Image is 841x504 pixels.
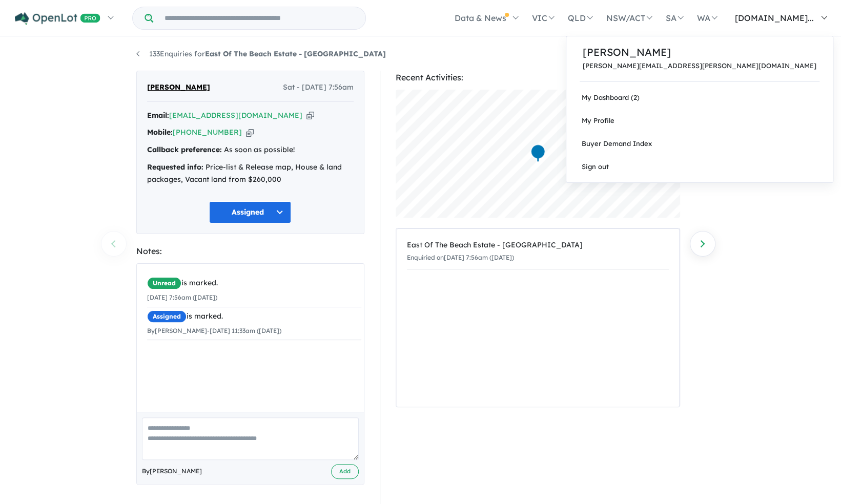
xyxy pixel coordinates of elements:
[566,132,833,155] a: Buyer Demand Index
[147,111,169,120] strong: Email:
[173,128,242,137] a: [PHONE_NUMBER]
[169,111,302,120] a: [EMAIL_ADDRESS][DOMAIN_NAME]
[147,81,210,94] span: [PERSON_NAME]
[566,86,833,109] a: My Dashboard (2)
[147,162,203,172] strong: Requested info:
[396,90,680,218] canvas: Map
[396,71,680,85] div: Recent Activities:
[147,327,281,334] small: By [PERSON_NAME] - [DATE] 11:33am ([DATE])
[136,49,386,58] a: 133Enquiries forEast Of The Beach Estate - [GEOGRAPHIC_DATA]
[142,466,202,476] span: By [PERSON_NAME]
[155,7,363,29] input: Try estate name, suburb, builder or developer
[147,310,187,323] span: Assigned
[283,81,354,94] span: Sat - [DATE] 7:56am
[209,201,291,223] button: Assigned
[583,62,816,70] a: [PERSON_NAME][EMAIL_ADDRESS][PERSON_NAME][DOMAIN_NAME]
[246,127,254,138] button: Copy
[735,13,814,23] span: [DOMAIN_NAME]...
[147,144,354,156] div: As soon as possible!
[407,254,514,261] small: Enquiried on [DATE] 7:56am ([DATE])
[582,116,614,124] span: My Profile
[147,293,217,301] small: [DATE] 7:56am ([DATE])
[136,48,705,60] nav: breadcrumb
[147,128,173,137] strong: Mobile:
[407,234,669,269] a: East Of The Beach Estate - [GEOGRAPHIC_DATA]Enquiried on[DATE] 7:56am ([DATE])
[136,244,364,258] div: Notes:
[407,239,669,251] div: East Of The Beach Estate - [GEOGRAPHIC_DATA]
[147,277,181,289] span: Unread
[331,464,359,479] button: Add
[566,109,833,132] a: My Profile
[147,161,354,186] div: Price-list & Release map, House & land packages, Vacant land from $260,000
[306,110,314,121] button: Copy
[566,155,833,178] a: Sign out
[583,45,816,60] a: [PERSON_NAME]
[15,12,100,25] img: Openlot PRO Logo White
[205,49,386,58] strong: East Of The Beach Estate - [GEOGRAPHIC_DATA]
[530,144,545,163] div: Map marker
[147,310,361,323] div: is marked.
[147,277,361,289] div: is marked.
[147,145,222,154] strong: Callback preference:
